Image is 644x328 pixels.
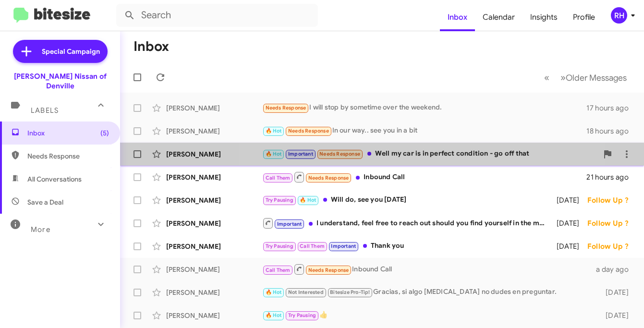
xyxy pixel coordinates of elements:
[262,310,596,321] div: 👍
[166,149,262,159] div: [PERSON_NAME]
[262,217,551,229] div: I understand, feel free to reach out should you find yourself in the market for a vehicle.
[587,219,636,228] div: Follow Up ?
[262,102,586,113] div: I will stop by sometime over the weekend.
[288,312,316,318] span: Try Pausing
[288,289,324,295] span: Not Interested
[27,197,63,207] span: Save a Deal
[31,225,50,234] span: More
[288,128,329,134] span: Needs Response
[611,7,627,24] div: RH
[266,151,282,157] span: 🔥 Hot
[587,242,636,251] div: Follow Up ?
[166,311,262,320] div: [PERSON_NAME]
[331,243,356,249] span: Important
[266,175,291,181] span: Call Them
[586,126,636,136] div: 18 hours ago
[551,242,587,251] div: [DATE]
[551,219,587,228] div: [DATE]
[262,125,586,136] div: In our way.. see you in a bit
[166,265,262,274] div: [PERSON_NAME]
[565,3,603,31] a: Profile
[288,151,313,157] span: Important
[522,3,565,31] a: Insights
[596,311,636,320] div: [DATE]
[116,4,318,27] input: Search
[300,243,325,249] span: Call Them
[308,267,349,273] span: Needs Response
[166,219,262,228] div: [PERSON_NAME]
[100,128,109,138] span: (5)
[266,267,291,273] span: Call Them
[166,242,262,251] div: [PERSON_NAME]
[27,151,109,161] span: Needs Response
[266,128,282,134] span: 🔥 Hot
[586,103,636,113] div: 17 hours ago
[475,3,522,31] a: Calendar
[134,39,169,54] h1: Inbox
[603,7,633,24] button: RH
[166,288,262,297] div: [PERSON_NAME]
[27,174,82,184] span: All Conversations
[596,265,636,274] div: a day ago
[262,241,551,252] div: Thank you
[539,68,632,87] nav: Page navigation example
[551,195,587,205] div: [DATE]
[42,47,100,56] span: Special Campaign
[166,126,262,136] div: [PERSON_NAME]
[266,197,293,203] span: Try Pausing
[586,172,636,182] div: 21 hours ago
[266,312,282,318] span: 🔥 Hot
[262,171,586,183] div: Inbound Call
[266,289,282,295] span: 🔥 Hot
[262,287,596,298] div: Gracias, si algo [MEDICAL_DATA] no dudes en preguntar.
[587,195,636,205] div: Follow Up ?
[166,103,262,113] div: [PERSON_NAME]
[266,243,293,249] span: Try Pausing
[560,72,566,84] span: »
[262,194,551,206] div: Will do, see you [DATE]
[277,221,302,227] span: Important
[308,175,349,181] span: Needs Response
[166,172,262,182] div: [PERSON_NAME]
[266,105,306,111] span: Needs Response
[596,288,636,297] div: [DATE]
[566,73,627,83] span: Older Messages
[262,148,598,159] div: Well my car is in perfect condition - go off that
[330,289,370,295] span: Bitesize Pro-Tip!
[319,151,360,157] span: Needs Response
[31,106,59,115] span: Labels
[27,128,109,138] span: Inbox
[300,197,316,203] span: 🔥 Hot
[440,3,475,31] a: Inbox
[13,40,108,63] a: Special Campaign
[544,72,549,84] span: «
[262,263,596,275] div: Inbound Call
[538,68,555,87] button: Previous
[166,195,262,205] div: [PERSON_NAME]
[555,68,632,87] button: Next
